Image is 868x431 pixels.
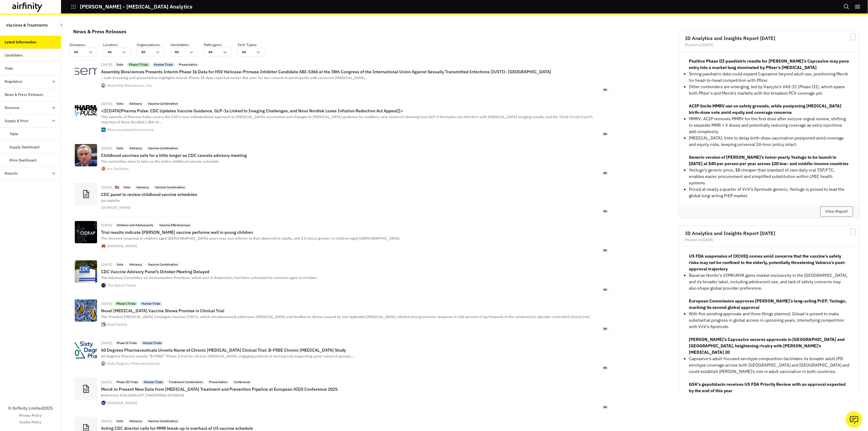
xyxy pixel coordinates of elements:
[101,167,106,171] img: cropped-ars-logo-512_480.png
[820,206,853,217] button: View Report
[101,128,106,132] img: favicon.ico
[5,105,20,110] div: Revenue
[70,56,676,96] a: [DATE]DataPhase I TrialsHuman TrialsPresentationAssembly Biosciences Presents Interim Phase 1b Da...
[101,153,609,158] p: Childhood vaccines safe for a little longer as CDC cancels advisory meeting
[129,102,142,106] p: Advisory
[70,217,676,256] a: [DATE]Children and AdolescentsVaccine EffectivenessTrial results indicate [PERSON_NAME] vaccine p...
[101,275,317,280] span: The Advisory Committee on Immunization Practices, which met in September, had been scheduled to c...
[117,63,123,67] p: Data
[117,380,138,384] p: Phase III Trials
[70,96,676,140] a: [DATE]VoteAdvisoryVaccine Combination<![CDATA[Pharma Pulse: CDC Updates Vaccine Guidance, GLP-1s ...
[129,419,142,423] p: Advisory
[5,53,23,58] div: Candidates
[101,419,112,423] div: [DATE]
[117,102,123,106] p: Vote
[80,4,192,9] p: [PERSON_NAME] - [MEDICAL_DATA] Analytics
[5,92,44,97] div: News & Press Releases
[685,36,853,41] h2: ID Analytics and Insights Report [DATE]
[124,185,130,190] p: Vote
[234,380,250,384] p: Conference
[689,71,849,84] p: Strong paediatric data could expand Capvaxive beyond adult use, positioning Merck for head-to-hea...
[101,348,609,353] p: 60 Degrees Pharmaceuticals Unveils Name of Chronic [MEDICAL_DATA] Clinical Trial: B-FREE Chronic ...
[101,69,609,74] p: Assembly Biosciences Presents Interim Phase 1b Data for HSV Helicase-Primase Inhibitor Candidate ...
[5,66,13,71] div: Trials
[107,128,154,132] div: Pharmaceutical Commerce
[8,405,53,411] p: © Airfinity Limited 2025
[70,179,676,217] a: [DATE]🇺🇸VoteAdvisoryVaccine CombinationCDC panel to review childhood vaccine schedulespx-captcha[...
[101,230,609,235] p: Trial results indicate [PERSON_NAME] vaccine performs well in young children
[101,236,400,241] span: The immune response in children aged [DEMOGRAPHIC_DATA] years was non-inferior to that observed i...
[70,374,676,413] a: [DATE]Phase III TrialsHuman TrialsTreatment CombinationPresentationConferenceMerck to Present New...
[107,284,136,287] div: The Epoch Times
[849,33,857,41] svg: Bookmark Report
[107,323,127,326] div: Food Safety
[10,131,19,137] div: Table
[209,380,228,384] p: Presentation
[204,42,237,48] p: Pathogens :
[101,393,184,397] span: Reference #18.a824c317.1760299560.15726235
[101,361,106,366] img: favicon.ico
[169,380,203,384] p: Treatment Combination
[75,299,97,322] img: Salmonella-invading-a-human-cell.png
[602,132,609,136] span: en
[70,140,676,179] a: [DATE]VoteAdvisoryVaccine CombinationChildhood vaccines safe for a little longer as CDC cancels a...
[689,311,849,330] p: With five pending approvals and three filings planned, Gilead is poised to make substantial progr...
[101,206,131,209] div: [DOMAIN_NAME]
[689,382,846,393] strong: GSK’s gepotidacin receives US FDA Priority Review with an approval expected by the end of this year
[115,185,119,190] p: 🇺🇸
[689,337,845,355] strong: [PERSON_NAME]’s Capvaxive secures approvals in [GEOGRAPHIC_DATA] and [GEOGRAPHIC_DATA], heighteni...
[602,405,609,409] span: en
[689,154,848,166] strong: Generic version of [PERSON_NAME]’s twice-yearly Yeztugo to be launch in [DATE] at $40 per person ...
[678,27,861,393] div: grid
[602,209,609,213] span: en
[75,144,97,166] img: GettyImages-2216099156-1152x648.jpg
[70,295,676,335] a: [DATE]Phase I TrialsHuman TrialsNovel [MEDICAL_DATA] Vaccine Shows Promise in Clinical TrialThe T...
[101,322,106,327] img: apple-touch-icon.png
[107,362,160,365] div: Sixty Degrees Pharmaceuticals
[5,171,18,176] div: Reports
[10,144,40,150] div: Supply Dashboard
[101,198,120,203] span: px-captcha
[6,20,48,31] p: Vaccines & Treatments
[159,223,190,227] p: Vaccine Effectiveness
[101,244,106,248] img: favicon.ico
[57,21,65,29] button: Close Sidebar
[101,102,112,106] div: [DATE]
[136,185,149,190] p: Advisory
[101,380,112,384] div: [DATE]
[101,108,609,113] p: <![CDATA[Pharma Pulse: CDC Updates Vaccine Guidance, GLP-1s Linked to Imaging Challenges, and Nov...
[103,42,137,48] p: Location :
[689,298,846,310] strong: European Commission approves [PERSON_NAME]’s long-acting PrEP, Yeztugo, marking its second global...
[101,147,112,150] div: [DATE]
[148,263,178,267] p: Vaccine Combination
[101,159,219,164] span: The committee aims to take on the entire childhood vaccine schedule.
[602,366,609,370] span: en
[101,354,355,358] span: 60 Degrees Pharma unveils “B-FREE” Phase 2 trial for chronic [MEDICAL_DATA], engaging patients in...
[148,146,178,150] p: Vaccine Combination
[101,341,112,345] div: [DATE]
[689,116,849,135] p: MMRV: ACIP removes MMRV for the first dose after seizure-signal review, shifting to separate MMR ...
[170,42,204,48] p: Candidates :
[101,75,367,80] span: – Late-breaking oral presentation highlights interim Phase 1b data reported earlier this year for...
[137,42,170,48] p: Organisations :
[101,114,593,124] span: This episode of Pharma Pulse covers the CDC’s new individualized approach to [MEDICAL_DATA] vacci...
[685,238,853,242] div: Posted on [DATE]
[75,221,97,243] img: cidrap-og-image.jpg
[846,411,863,428] button: Ask our analysts
[101,263,112,266] div: [DATE]
[107,244,137,248] div: [DOMAIN_NAME]
[101,283,106,288] img: favicon.6341f3c4.ico
[148,419,178,423] p: Vaccine Combination
[101,314,590,319] span: The Trivalent [MEDICAL_DATA] Conjugate Vaccine (TSCV), which simultaneously addresses [MEDICAL_DA...
[70,335,676,374] a: [DATE]Phase II TrialsHuman Trials60 Degrees Pharmaceuticals Unveils Name of Chronic [MEDICAL_DATA...
[5,118,29,124] div: Supply & Price
[117,419,123,423] p: Vote
[148,102,178,106] p: Vaccine Combination
[117,223,153,227] p: Children and Adolescents
[117,341,137,345] p: Phase II Trials
[107,401,137,405] div: [DOMAIN_NAME]
[101,186,112,189] div: [DATE]
[602,248,609,252] span: en
[5,39,37,45] div: Latest Information
[101,387,609,392] p: Merck to Present New Data from [MEDICAL_DATA] Treatment and Prevention Pipeline at European AIDS ...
